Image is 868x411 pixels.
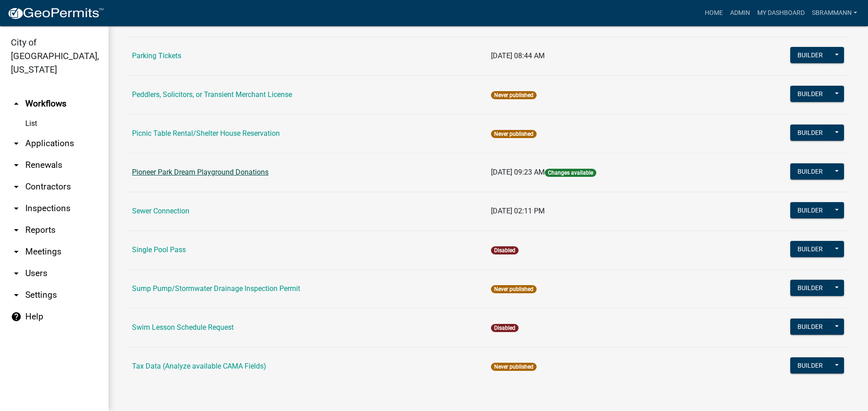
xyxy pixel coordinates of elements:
[132,362,266,370] a: Tax Data (Analyze available CAMA Fields)
[491,91,537,99] span: Never published
[491,130,537,138] span: Never published
[11,160,22,171] i: arrow_drop_down
[790,202,830,218] button: Builder
[808,5,861,22] a: SBrammann
[11,290,22,300] i: arrow_drop_down
[701,5,726,22] a: Home
[790,319,830,335] button: Builder
[491,207,545,215] span: [DATE] 02:11 PM
[790,241,830,257] button: Builder
[132,323,234,332] a: Swim Lesson Schedule Request
[790,125,830,141] button: Builder
[545,169,596,177] span: Changes available
[726,5,754,22] a: Admin
[11,246,22,257] i: arrow_drop_down
[754,5,808,22] a: My Dashboard
[132,168,269,176] a: Pioneer Park Dream Playground Donations
[790,163,830,180] button: Builder
[491,246,519,254] span: Disabled
[11,311,22,322] i: help
[132,129,280,138] a: Picnic Table Rental/Shelter House Reservation
[491,285,537,293] span: Never published
[11,203,22,214] i: arrow_drop_down
[790,47,830,63] button: Builder
[132,90,292,99] a: Peddlers, Solicitors, or Transient Merchant License
[11,268,22,279] i: arrow_drop_down
[790,86,830,102] button: Builder
[491,51,545,60] span: [DATE] 08:44 AM
[491,363,537,371] span: Never published
[132,284,300,293] a: Sump Pump/Stormwater Drainage Inspection Permit
[11,138,22,149] i: arrow_drop_down
[790,280,830,296] button: Builder
[132,51,181,60] a: Parking Tickets
[790,357,830,374] button: Builder
[132,245,186,254] a: Single Pool Pass
[491,324,519,332] span: Disabled
[11,181,22,192] i: arrow_drop_down
[11,225,22,236] i: arrow_drop_down
[11,98,22,109] i: arrow_drop_up
[132,207,189,215] a: Sewer Connection
[491,168,545,176] span: [DATE] 09:23 AM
